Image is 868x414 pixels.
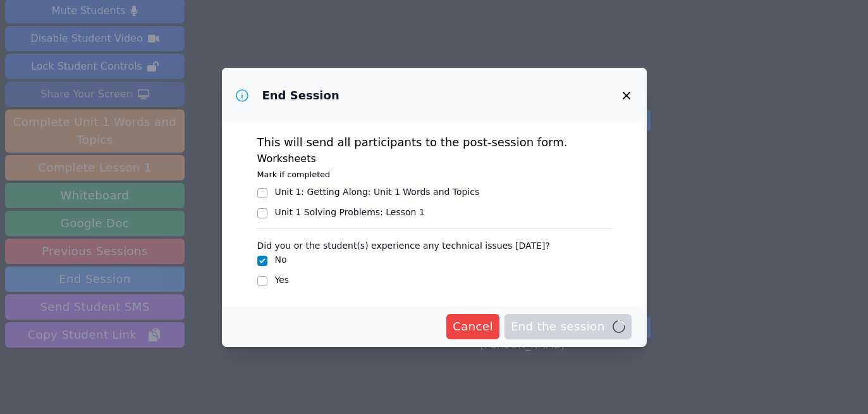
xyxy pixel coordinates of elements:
[257,151,611,166] h3: Worksheets
[262,88,339,103] h3: End Session
[275,254,287,265] label: No
[453,318,493,336] span: Cancel
[275,206,425,218] div: Unit 1 Solving Problems : Lesson 1
[257,234,550,253] legend: Did you or the student(s) experience any technical issues [DATE]?
[257,170,331,179] small: Mark if completed
[504,314,632,339] button: End the session
[446,314,499,339] button: Cancel
[275,185,480,198] div: Unit 1: Getting Along : Unit 1 Words and Topics
[275,275,290,285] label: Yes
[511,318,625,336] span: End the session
[257,134,611,151] p: This will send all participants to the post-session form.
